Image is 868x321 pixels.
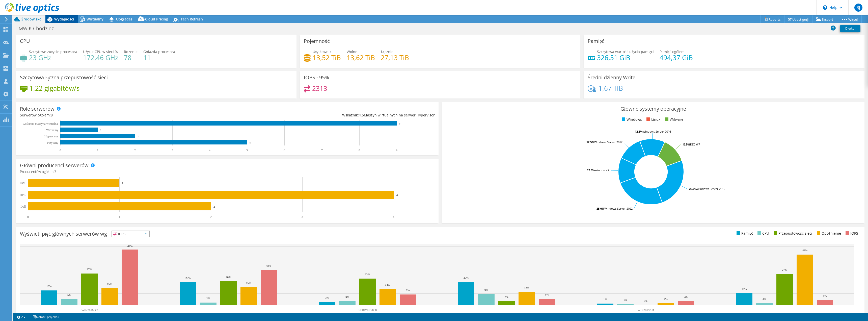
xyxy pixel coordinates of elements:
li: Windows [620,117,642,122]
text: 5% [67,293,71,296]
text: 1 [97,149,98,152]
a: Drukuj [840,25,860,32]
text: 15% [246,281,251,284]
text: 1% [623,298,627,301]
span: 8 [51,113,53,117]
span: Użytkownik [313,49,331,54]
text: Gościnna maszyna wirtualna [23,122,58,126]
text: 13% [46,285,51,288]
text: 3% [325,296,329,299]
li: Przepustowość sieci [772,231,812,236]
text: 43% [802,249,807,252]
text: 9 [396,149,397,152]
text: 5 [246,149,248,152]
h3: CPU [20,38,30,44]
text: 3% [505,295,508,299]
text: 2 [213,205,215,208]
h3: IOPS - 95% [304,75,329,80]
a: Reports [760,15,784,23]
h3: Role serwerów [20,106,55,112]
text: 2% [206,297,210,300]
text: 5% [545,293,549,296]
text: 5% [823,294,827,297]
text: 0% [644,299,647,302]
text: 20% [464,276,469,279]
li: Linux [645,117,660,122]
text: 2 [138,135,139,138]
text: SERWER2008 [359,308,377,312]
span: Tech Refresh [181,17,203,21]
a: Udostępnij [784,15,812,23]
span: Szczytowe zużycie procesora [29,49,77,54]
span: 3 [54,169,56,174]
text: 9 [399,122,400,125]
h4: 13,52 TiB [313,55,341,60]
text: HPE [20,193,25,197]
div: Serwerów ogółem: [20,112,227,118]
text: 4 [393,215,394,219]
h4: 1,67 TiB [599,85,623,91]
text: 8 [359,149,360,152]
text: 2% [763,297,766,300]
li: Pamięć [735,231,753,236]
tspan: Windows 7 [595,168,609,172]
tspan: 25.0% [689,187,697,191]
text: Dell [20,205,26,208]
h4: 11 [143,55,175,60]
tspan: ESXi 6.7 [690,142,700,146]
span: Łącznie [381,49,393,54]
text: 6 [284,149,285,152]
h4: 13,62 TiB [347,55,375,60]
text: 5 [250,141,251,144]
h4: 23 GHz [29,55,77,60]
h3: Pamięć [588,38,604,44]
text: Hypervisor [44,135,58,138]
text: 4% [684,295,688,298]
text: 1 [119,215,120,219]
h4: Producentów ogółem: [20,169,435,175]
text: 4 [396,193,398,196]
span: 4.5 [359,113,364,117]
span: RJ [854,4,862,12]
a: Notatki projektu [29,314,62,320]
div: Wskaźnik: Maszyn wirtualnych na serwer Hypervisor [227,112,435,118]
span: Pamięć ogółem [660,49,685,54]
text: 20% [185,276,191,279]
text: 15% [107,282,112,285]
text: 20% [226,276,231,279]
tspan: Windows Server 2012 [594,140,622,144]
h3: Szczytowa łączna przepustowość sieci [20,75,108,80]
text: 2 [134,149,136,152]
h4: 27,13 TiB [381,55,409,60]
a: 2 [14,314,29,320]
span: IOPS [112,231,149,237]
h3: Pojemność [304,38,330,44]
span: Środowisko [21,17,42,21]
h3: Średni dzienny Write [588,75,635,80]
span: Wolne [347,49,357,54]
tspan: 12.5% [682,142,690,146]
text: 47% [127,244,132,248]
text: Fizyczny [47,141,58,144]
tspan: Windows Server 2019 [697,187,725,191]
h4: 1,22 gigabitów/s [30,85,79,91]
text: 3 [302,215,303,219]
text: 7 [321,149,323,152]
text: 0 [27,215,29,219]
text: 9% [484,288,488,291]
text: 14% [385,283,390,286]
h4: 78 [124,55,138,60]
span: Wydajności [54,17,74,21]
text: WIN2016DC [82,308,98,312]
tspan: 25.0% [596,207,604,210]
text: Wirtualny [46,128,58,132]
text: 3 [172,149,173,152]
text: 23% [365,273,370,276]
li: Opóźnienie [816,231,841,236]
span: Szczytowa wartość użycia pamięci [597,49,654,54]
tspan: 12.5% [586,140,594,144]
a: Więcej [837,15,862,23]
text: 2 [210,215,212,219]
span: Użycie CPU w sieci % [83,49,118,54]
span: Gniazda procesora [143,49,175,54]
